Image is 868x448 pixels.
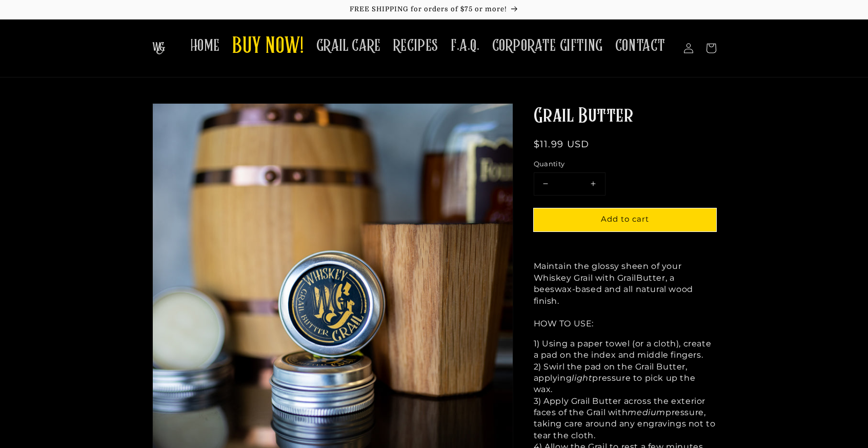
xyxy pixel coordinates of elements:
[486,30,609,62] a: CORPORATE GIFTING
[10,5,858,14] p: FREE SHIPPING for orders of $75 or more!
[628,407,665,417] em: medium
[190,36,220,56] span: HOME
[152,42,165,54] img: The Whiskey Grail
[445,30,486,62] a: F.A.Q.
[232,33,304,61] span: BUY NOW!
[609,30,672,62] a: CONTACT
[393,36,438,56] span: RECIPES
[572,373,592,383] em: light
[636,273,665,283] span: Butter
[534,159,716,169] label: Quantity
[534,103,716,130] h1: Grail Butter
[492,36,603,56] span: CORPORATE GIFTING
[310,30,387,62] a: GRAIL CARE
[534,338,716,361] div: 1) Using a paper towel (or a cloth), create a pad on the index and middle fingers.
[534,208,716,231] button: Add to cart
[387,30,445,62] a: RECIPES
[534,139,590,150] span: $11.99 USD
[534,396,716,442] div: 3) Apply Grail Butter across the exterior faces of the Grail with pressure, taking care around an...
[615,36,665,56] span: CONTACT
[226,27,310,67] a: BUY NOW!
[601,214,649,224] span: Add to cart
[184,30,226,62] a: HOME
[534,261,716,329] p: Maintain the glossy sheen of your Whiskey Grail with Grail , a beeswax-based and all natural wood...
[316,36,381,56] span: GRAIL CARE
[451,36,480,56] span: F.A.Q.
[534,361,716,396] div: 2) Swirl the pad on the Grail Butter, applying pressure to pick up the wax.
